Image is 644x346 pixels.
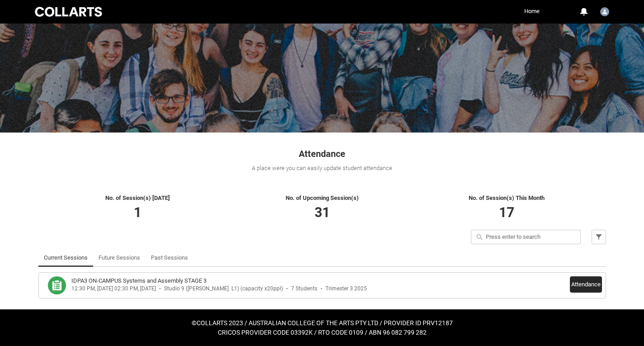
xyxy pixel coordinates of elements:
span: No. of Session(s) This Month [469,194,545,201]
div: Trimester 3 2025 [325,285,367,292]
a: Past Sessions [151,249,188,267]
a: Current Sessions [44,249,88,267]
button: User Profile Tom.Eames [598,4,611,18]
h3: IDPA3 ON-CAMPUS Systems and Assembly STAGE 3 [71,276,207,285]
div: 12:30 PM, [DATE] 02:30 PM, [DATE] [71,285,156,292]
span: 31 [315,204,330,220]
div: Studio 9 ([PERSON_NAME]. L1) (capacity x20ppl) [164,285,283,292]
span: No. of Upcoming Session(s) [286,194,359,201]
li: Future Sessions [93,249,146,267]
span: 17 [499,204,514,220]
div: 7 Students [291,285,317,292]
button: Attendance [570,276,602,293]
span: 1 [134,204,141,220]
img: Tom.Eames [600,7,609,16]
input: Press enter to search [471,230,581,244]
li: Past Sessions [146,249,193,267]
a: Home [522,5,542,18]
span: No. of Session(s) [DATE] [105,194,170,201]
div: A place were you can easily update student attendance [38,164,606,173]
li: Current Sessions [38,249,93,267]
a: Future Sessions [99,249,140,267]
button: Filter [592,230,606,244]
span: Attendance [299,148,345,159]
